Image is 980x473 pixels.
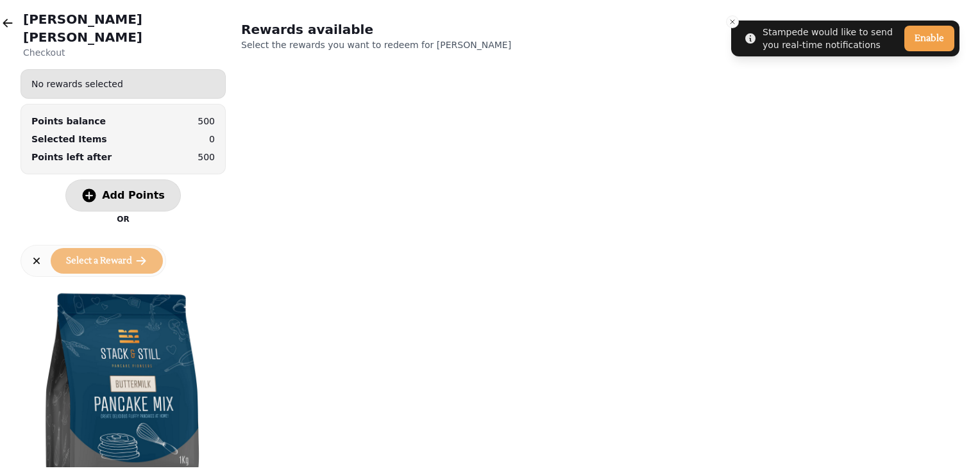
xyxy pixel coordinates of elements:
p: 500 [198,151,215,163]
button: Select a Reward [51,248,163,274]
p: Checkout [23,46,226,59]
p: 0 [209,133,215,145]
p: Points left after [31,151,112,163]
p: Selected Items [31,133,107,145]
div: Stampede would like to send you real-time notifications [763,26,899,51]
h2: [PERSON_NAME] [PERSON_NAME] [23,10,226,46]
button: Enable [904,26,954,51]
p: Select the rewards you want to redeem for [241,38,570,51]
p: OR [117,214,129,224]
span: [PERSON_NAME] [437,40,511,50]
button: Add Points [65,179,181,212]
span: Add Points [102,190,165,201]
h2: Rewards available [241,21,487,38]
span: Select a Reward [66,256,132,265]
p: 500 [198,115,215,128]
button: Close toast [726,15,739,28]
img: 25% off any Pancake Mix or Sauce purchase [30,281,216,467]
div: No rewards selected [21,72,225,95]
div: Points balance [31,115,106,128]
